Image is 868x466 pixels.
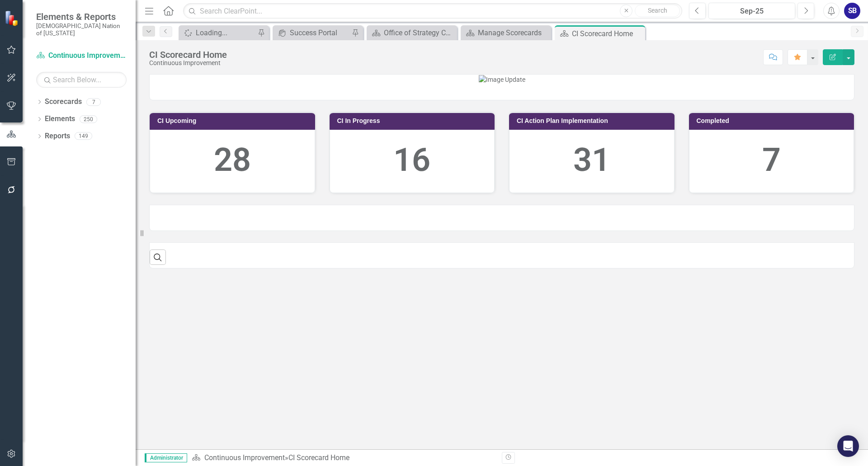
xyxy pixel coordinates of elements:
[159,137,306,184] div: 28
[149,50,227,60] div: CI Scorecard Home
[519,137,665,184] div: 31
[192,453,495,463] div: »
[708,3,795,19] button: Sep-25
[75,132,92,140] div: 149
[275,27,349,38] a: Success Portal
[290,27,349,38] div: Success Portal
[337,118,491,124] h3: CI In Progress
[384,27,455,38] div: Office of Strategy Continuous Improvement Initiatives
[149,60,227,66] div: Continuous Improvement
[157,118,311,124] h3: CI Upcoming
[181,27,255,38] a: Loading...
[712,6,792,17] div: Sep-25
[86,98,101,106] div: 7
[196,27,255,38] div: Loading...
[36,51,127,61] a: Continuous Improvement
[844,3,860,19] button: SB
[145,453,187,462] span: Administrator
[837,435,859,457] div: Open Intercom Messenger
[635,5,680,17] button: Search
[45,114,75,124] a: Elements
[517,118,670,124] h3: CI Action Plan Implementation
[36,11,127,22] span: Elements & Reports
[80,115,97,123] div: 250
[339,137,486,184] div: 16
[183,3,682,19] input: Search ClearPoint...
[36,72,127,88] input: Search Below...
[369,27,455,38] a: Office of Strategy Continuous Improvement Initiatives
[45,97,82,107] a: Scorecards
[479,75,525,84] img: Image Update
[648,7,667,14] span: Search
[572,28,643,39] div: CI Scorecard Home
[204,453,285,462] a: Continuous Improvement
[4,10,20,26] img: ClearPoint Strategy
[478,27,549,38] div: Manage Scorecards
[698,137,845,184] div: 7
[463,27,549,38] a: Manage Scorecards
[697,118,850,124] h3: Completed
[36,22,127,37] small: [DEMOGRAPHIC_DATA] Nation of [US_STATE]
[288,453,349,462] div: CI Scorecard Home
[45,131,70,141] a: Reports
